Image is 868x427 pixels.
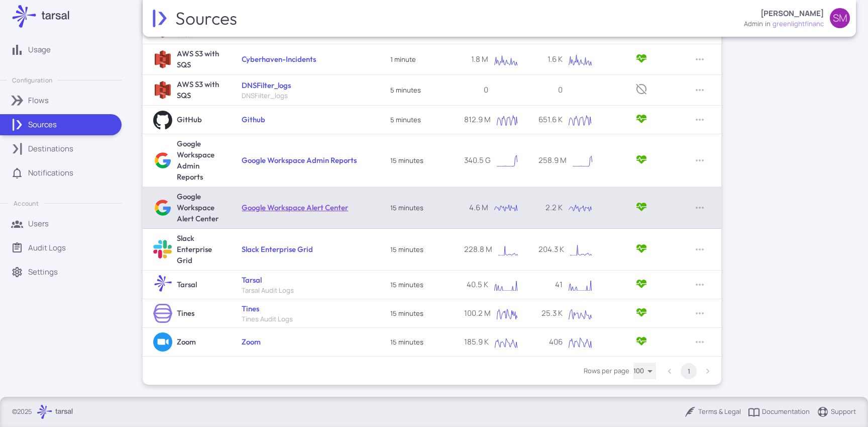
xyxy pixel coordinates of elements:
div: Chart. Highcharts interactive chart. [490,275,521,295]
td: 15 minutes [380,229,455,271]
p: 1.6 K [538,54,563,65]
svg: Interactive chart [490,198,521,218]
p: Flows [28,95,49,106]
p: Notifications [28,167,73,179]
span: Active [635,153,647,168]
h6: AWS S3 with SQS [177,48,225,70]
p: 812.9 M [464,114,491,125]
span: SM [833,13,847,23]
td: 15 minutes [380,271,455,299]
div: Chart. Highcharts interactive chart. [493,110,521,130]
button: Row Actions [692,334,708,350]
td: 15 minutes [380,187,455,229]
img: Zoom [153,332,172,352]
button: Row Actions [692,51,708,67]
button: Row Actions [692,112,708,128]
div: Chart. Highcharts interactive chart. [491,332,521,352]
p: © 2025 [12,407,32,417]
a: Google Workspace Admin Reports [242,155,357,165]
div: Chart. Highcharts interactive chart. [569,150,596,170]
nav: pagination navigation [660,363,717,379]
span: Active [635,242,647,257]
a: Google Workspace Alert Center [242,203,348,212]
h6: Google Workspace Admin Reports [177,138,225,183]
td: 15 minutes [380,328,455,357]
p: Account [14,199,38,208]
img: Google Workspace Admin Reports [153,151,172,170]
div: Chart. Highcharts interactive chart. [494,239,521,260]
span: Active [635,201,647,215]
p: 100.2 M [464,308,491,319]
td: 5 minutes [380,75,455,106]
a: Zoom [242,337,261,347]
p: Usage [28,44,51,55]
p: 228.8 M [464,244,492,255]
button: Row Actions [692,277,708,293]
p: Sources [28,119,57,130]
td: 15 minutes [380,299,455,328]
div: Chart. Highcharts interactive chart. [565,198,596,218]
img: Slack Enterprise Grid [153,240,172,259]
span: Active [635,278,647,292]
svg: Interactive chart [565,198,596,218]
svg: Interactive chart [566,239,596,260]
p: Configuration [12,76,52,84]
svg: Interactive chart [565,49,596,69]
div: Chart. Highcharts interactive chart. [565,303,596,323]
svg: Interactive chart [493,150,521,170]
p: Users [28,218,49,229]
h6: AWS S3 with SQS [177,79,225,101]
p: 41 [538,279,563,290]
p: Audit Logs [28,242,66,253]
a: Terms & Legal [684,406,741,418]
div: Chart. Highcharts interactive chart. [565,275,596,295]
svg: Interactive chart [565,332,596,352]
h6: Tines [177,308,194,319]
button: [PERSON_NAME]adminingreenlightfinancSM [738,4,856,33]
img: AWS S3 with SQS [153,50,172,69]
a: Support [817,406,856,418]
td: 15 minutes [380,134,455,187]
a: Tines [242,304,259,313]
svg: Interactive chart [565,110,595,130]
p: 651.6 K [538,114,563,125]
h6: GitHub [177,114,202,125]
button: Row Actions [692,82,708,98]
div: Chart. Highcharts interactive chart. [493,303,521,323]
img: Google Workspace Alert Center [153,198,172,217]
h6: Tarsal [177,279,197,290]
div: Rows per page [633,363,656,379]
svg: Interactive chart [491,332,521,352]
a: Cyberhaven-Incidents [242,54,316,64]
h2: Sources [175,8,239,29]
div: Chart. Highcharts interactive chart. [566,239,596,260]
p: Destinations [28,143,73,154]
div: admin [744,19,763,29]
div: Chart. Highcharts interactive chart. [493,150,521,170]
p: 185.9 K [464,336,489,348]
h6: Google Workspace Alert Center [177,191,225,224]
p: 1.8 M [464,54,488,65]
p: 25.3 K [538,308,563,319]
div: Chart. Highcharts interactive chart. [565,110,596,130]
svg: Interactive chart [565,275,596,295]
label: Rows per page [584,366,629,376]
svg: Interactive chart [494,239,522,260]
td: 5 minutes [380,106,455,134]
button: Row Actions [692,200,708,216]
p: 258.9 M [538,155,567,166]
p: 406 [538,336,563,348]
span: Active [635,335,647,350]
svg: Interactive chart [493,110,521,130]
svg: Interactive chart [565,303,596,323]
p: 0 [464,84,488,96]
a: Documentation [748,406,810,418]
button: Row Actions [692,305,708,321]
span: Tarsal Audit Logs [242,286,294,295]
img: Tines [153,304,172,323]
svg: Interactive chart [490,49,521,69]
img: AWS S3 with SQS [153,80,172,100]
td: 1 minute [380,44,455,75]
